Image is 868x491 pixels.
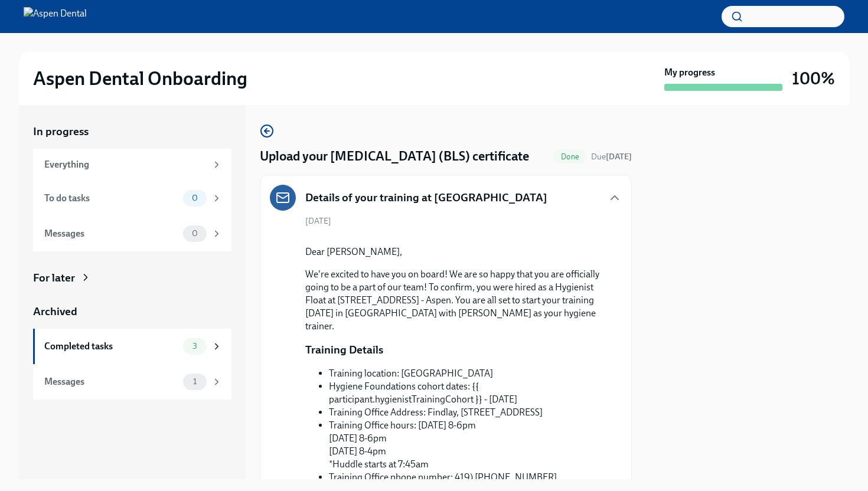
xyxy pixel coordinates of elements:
[24,7,87,26] img: Aspen Dental
[33,124,231,139] a: In progress
[305,342,383,358] p: Training Details
[33,67,247,90] h2: Aspen Dental Onboarding
[606,152,632,162] strong: [DATE]
[33,270,75,286] div: For later
[33,216,231,251] a: Messages0
[33,181,231,216] a: To do tasks0
[305,215,331,227] span: [DATE]
[44,192,178,205] div: To do tasks
[664,66,715,79] strong: My progress
[329,367,603,380] li: Training location: [GEOGRAPHIC_DATA]
[260,148,529,165] h4: Upload your [MEDICAL_DATA] (BLS) certificate
[185,194,205,202] span: 0
[329,380,603,406] li: Hygiene Foundations cohort dates: {{ participant.hygienistTrainingCohort }} - [DATE]
[33,364,231,400] a: Messages1
[44,340,178,353] div: Completed tasks
[329,471,603,484] li: Training Office phone number: 419) [PHONE_NUMBER]
[186,377,204,386] span: 1
[44,227,178,240] div: Messages
[305,268,603,333] p: We're excited to have you on board! We are so happy that you are officially going to be a part of...
[44,375,178,388] div: Messages
[329,406,603,419] li: Training Office Address: Findlay, [STREET_ADDRESS]
[33,329,231,364] a: Completed tasks3
[329,419,603,471] li: Training Office hours: [DATE] 8-6pm [DATE] 8-6pm [DATE] 8-4pm *Huddle starts at 7:45am
[305,245,603,258] p: Dear [PERSON_NAME],
[33,304,231,319] a: Archived
[792,68,835,89] h3: 100%
[305,190,547,205] h5: Details of your training at [GEOGRAPHIC_DATA]
[185,342,204,351] span: 3
[33,149,231,181] a: Everything
[591,152,632,162] span: Due
[554,152,586,161] span: Done
[44,158,207,171] div: Everything
[33,270,231,286] a: For later
[185,229,205,238] span: 0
